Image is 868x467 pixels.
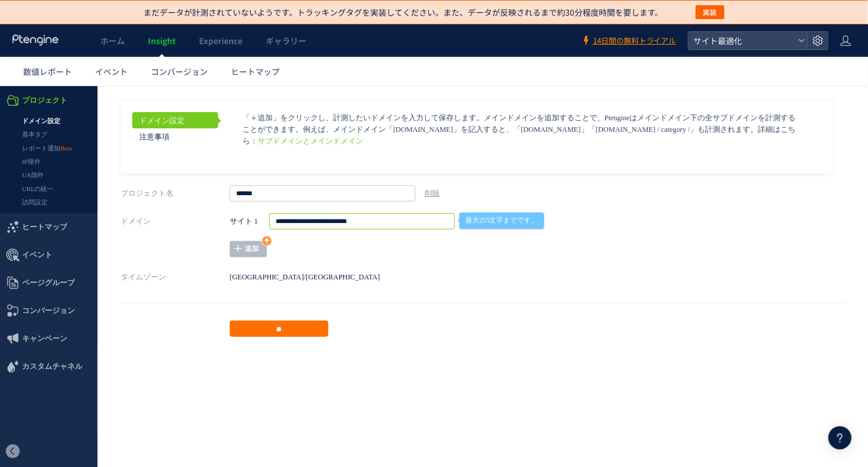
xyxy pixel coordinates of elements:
span: キャンペーン [22,239,67,267]
span: [GEOGRAPHIC_DATA]/[GEOGRAPHIC_DATA] [230,187,380,195]
span: カスタムチャネル [22,267,82,294]
span: プロジェクト [22,1,67,28]
span: ギャラリー [266,35,306,46]
span: 数値レポート [23,66,72,77]
span: ホーム [100,35,125,46]
label: ドメイン [121,127,230,143]
a: 14日間の無料トライアル [581,35,677,46]
span: Experience [199,35,243,46]
span: イベント [95,66,128,77]
span: 14日間の無料トライアル [593,35,677,46]
strong: サイト 1 [230,127,258,143]
label: タイムゾーン [121,183,230,199]
a: 注意事項 [132,42,218,59]
span: 最大255文字までです。 [460,127,544,143]
a: ドメイン設定 [132,26,218,42]
span: Insight [148,35,176,46]
p: まだデータが計測されていないようです。トラッキングタグを実装してください。また、データが反映されるまで約30分程度時間を要します。 [143,6,663,18]
span: コンバージョン [22,211,75,239]
span: 実装 [703,5,717,19]
button: 実装 [696,5,725,19]
a: サブドメインとメインドメイン [258,51,363,59]
a: 削除 [425,103,440,112]
span: ページグループ [22,183,75,211]
span: ヒートマップ [231,66,280,77]
label: プロジェクト名 [121,99,230,116]
p: 「＋追加」をクリックし、計測したいドメインを入力して保存します。メインドメインを追加することで、Ptengineはメインドメイン下の全サブドメインを計測することができます。例えば、メインドメイン... [243,26,802,61]
a: 追加 [230,155,267,171]
span: コンバージョン [151,66,208,77]
span: イベント [22,155,52,183]
span: サイト最適化 [690,32,794,49]
span: ヒートマップ [22,127,67,155]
